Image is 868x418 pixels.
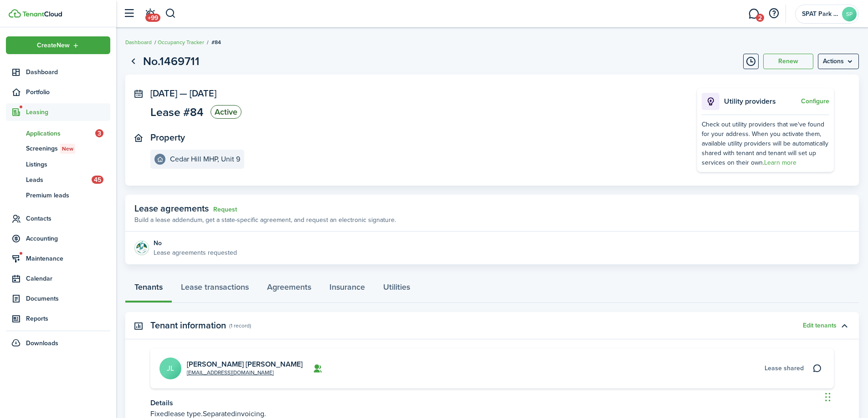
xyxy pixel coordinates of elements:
span: Downloads [26,338,58,348]
div: Check out utility providers that we've found for your address. When you activate them, available ... [702,120,829,167]
status: Active [211,105,241,119]
p: Details [150,398,834,408]
span: Screenings [26,144,110,154]
avatar-text: JL [159,358,181,379]
span: Leasing [26,107,110,117]
button: Open sidebar [120,5,138,22]
a: Go back [125,54,141,69]
span: 3 [95,129,103,137]
iframe: Chat Widget [822,374,868,418]
span: Contacts [26,214,110,223]
span: Applications [26,129,95,138]
button: Edit tenants [803,322,837,329]
a: [EMAIL_ADDRESS][DOMAIN_NAME] [187,368,274,377]
span: Listings [26,160,110,169]
span: [DATE] [150,86,177,100]
img: Agreement e-sign [134,241,149,255]
a: Occupancy Tracker [158,38,204,46]
span: Dashboard [26,67,110,77]
button: Timeline [743,54,759,69]
a: Insurance [320,276,374,303]
span: +99 [145,14,160,22]
a: Agreements [258,276,320,303]
button: Search [165,6,176,21]
panel-main-subtitle: (1 record) [229,322,251,330]
span: Premium leads [26,191,110,200]
span: New [62,145,73,153]
avatar-text: SP [842,7,857,21]
button: Open menu [6,36,110,54]
div: Drag [825,383,831,411]
span: Maintenance [26,254,110,263]
e-details-info-title: Cedar Hill MHP, Unit 9 [170,155,240,163]
button: Open menu [818,54,859,69]
a: Premium leads [6,187,110,203]
a: Dashboard [125,38,152,46]
span: Documents [26,294,110,303]
a: Lease transactions [172,276,258,303]
span: Lease shared [765,363,804,373]
p: Utility providers [724,96,799,107]
a: Messaging [745,2,762,25]
span: [DATE] [190,86,216,100]
button: Configure [801,98,829,105]
a: Dashboard [6,63,110,81]
span: Lease #84 [150,106,204,118]
button: Renew [763,54,813,69]
span: Accounting [26,234,110,243]
span: SPAT Park Management Co [802,11,838,17]
a: Listings [6,156,110,172]
span: Reports [26,314,110,323]
img: TenantCloud [9,9,21,18]
a: Request [213,206,237,213]
a: Utilities [374,276,419,303]
button: Toggle accordion [837,318,852,333]
img: TenantCloud [22,11,62,17]
span: Portfolio [26,87,110,97]
a: ScreeningsNew [6,141,110,156]
a: Applications3 [6,126,110,141]
div: No [154,238,237,248]
panel-main-title: Tenant information [150,320,226,331]
span: Lease agreements [134,201,209,215]
span: Calendar [26,274,110,283]
a: Notifications [141,2,159,25]
button: Open resource center [766,6,781,21]
h1: No.1469711 [143,53,200,70]
p: Lease agreements requested [154,248,237,257]
span: #84 [211,38,221,46]
span: 45 [92,176,103,184]
span: — [180,86,187,100]
span: Create New [37,42,70,49]
span: 2 [756,14,764,22]
span: Leads [26,175,92,185]
a: Learn more [764,158,796,167]
a: [PERSON_NAME] [PERSON_NAME] [187,359,303,369]
menu-btn: Actions [818,54,859,69]
p: Build a lease addendum, get a state-specific agreement, and request an electronic signature. [134,215,396,225]
a: Reports [6,310,110,327]
panel-main-title: Property [150,132,185,143]
a: Leads45 [6,172,110,187]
